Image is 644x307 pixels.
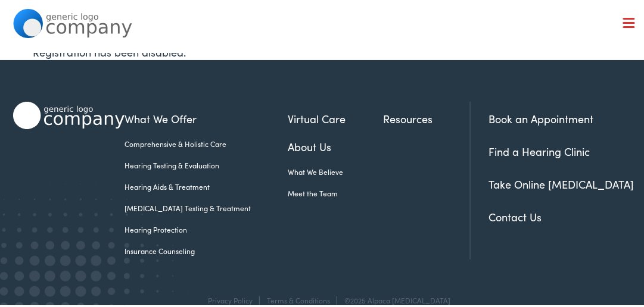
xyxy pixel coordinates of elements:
[489,109,593,124] a: Book an Appointment
[339,294,451,302] div: ©2025 Alpaca [MEDICAL_DATA]
[125,201,288,211] a: [MEDICAL_DATA] Testing & Treatment
[125,243,288,254] a: Insurance Counseling
[13,99,125,127] img: Alpaca Audiology
[209,293,253,303] a: Privacy Policy
[489,207,542,222] a: Contact Us
[489,142,590,156] a: Find a Hearing Clinic
[288,186,384,196] a: Meet the Team
[22,48,640,84] a: What We Offer
[288,164,384,175] a: What We Believe
[288,136,384,152] a: About Us
[489,174,634,189] a: Take Online [MEDICAL_DATA]
[267,293,331,303] a: Terms & Conditions
[288,108,384,124] a: Virtual Care
[125,136,288,147] a: Comprehensive & Holistic Care
[125,179,288,190] a: Hearing Aids & Treatment
[125,108,288,124] a: What We Offer
[125,158,288,168] a: Hearing Testing & Evaluation
[125,222,288,233] a: Hearing Protection
[383,108,470,124] a: Resources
